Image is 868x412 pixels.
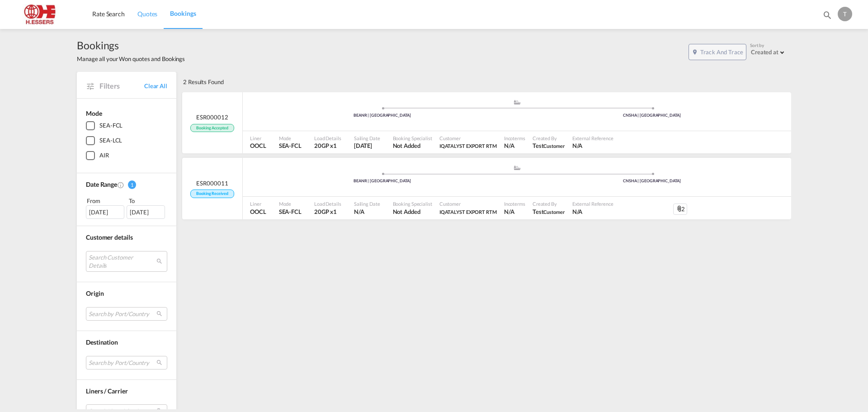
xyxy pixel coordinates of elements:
div: icon-magnify [822,10,832,24]
md-icon: assets/icons/custom/ship-fill.svg [512,100,523,104]
span: Sailing Date [354,135,380,142]
span: Bookings [77,38,185,52]
span: SEA-FCL [279,142,302,150]
div: AIR [99,151,109,160]
span: Mode [279,135,302,142]
div: CNSHA | [GEOGRAPHIC_DATA] [517,178,787,184]
span: IQATALYST EXPORT RTM [439,143,497,149]
span: Sort by [750,42,764,48]
span: Filters [99,81,144,91]
span: Sailing Date [354,200,380,207]
div: N/A [504,142,514,150]
div: [DATE] [127,205,165,219]
span: N/A [354,208,380,216]
span: Mode [279,200,302,207]
md-icon: Created On [117,181,124,189]
div: Created at [751,48,778,56]
span: Not Added [393,142,432,150]
span: 1 [128,180,136,189]
span: IQATALYST EXPORT RTM [439,208,497,216]
span: OOCL [250,142,266,150]
div: 2 Results Found [183,72,224,92]
md-icon: assets/icons/custom/ship-fill.svg [512,166,523,170]
div: Destination [86,338,167,347]
span: Booking Specialist [393,200,432,207]
div: ESR000012 Booking Accepted assets/icons/custom/ship-fill.svgassets/icons/custom/roll-o-plane.svgP... [182,92,791,154]
div: 2 [673,204,688,215]
span: ESR000011 [196,179,228,187]
span: External Reference [572,200,613,207]
div: SEA-LCL [99,136,122,145]
span: Not Added [393,208,432,216]
md-icon: icon-magnify [822,10,832,20]
span: Liners / Carrier [86,387,127,395]
span: Manage all your Won quotes and Bookings [77,55,185,63]
div: [DATE] [86,205,124,219]
div: SEA-FCL [99,121,123,130]
div: BEANR | [GEOGRAPHIC_DATA] [247,178,517,184]
span: Created By [533,135,565,142]
span: Customer [543,143,565,149]
span: 20GP x 1 [314,142,341,150]
span: Test Customer [533,208,565,216]
span: Rate Search [92,10,125,18]
md-checkbox: AIR [86,151,167,160]
md-checkbox: SEA-LCL [86,136,167,145]
span: Customer [439,200,497,207]
span: Destination [86,338,118,346]
div: Origin [86,289,167,298]
span: Origin [86,289,104,297]
div: T [838,7,852,21]
span: Incoterms [504,200,525,207]
div: Customer details [86,233,167,242]
span: SEA-FCL [279,208,302,216]
md-icon: icon-map-marker [692,49,698,55]
span: 19 Sep 2025 [354,142,380,150]
div: CNSHA | [GEOGRAPHIC_DATA] [517,113,787,118]
div: To [128,196,168,205]
span: ESR000012 [196,113,228,121]
img: 690005f0ba9d11ee90968bb23dcea500.JPG [14,4,75,24]
span: OOCL [250,208,266,216]
span: N/A [572,142,613,150]
div: N/A [504,208,514,216]
md-checkbox: SEA-FCL [86,121,167,130]
span: Booking Specialist [393,135,432,142]
span: Quotes [137,10,157,18]
span: Customer details [86,233,132,241]
span: Liner [250,200,266,207]
span: Mode [86,109,102,117]
span: Liner [250,135,266,142]
span: Customer [439,135,497,142]
div: BEANR | [GEOGRAPHIC_DATA] [247,113,517,118]
span: Date Range [86,180,117,188]
span: 20GP x 1 [314,208,341,216]
span: Booking Accepted [190,124,234,133]
span: Load Details [314,200,341,207]
div: ESR000011 Booking Received assets/icons/custom/ship-fill.svgassets/icons/custom/roll-o-plane.svgP... [182,158,791,219]
div: Liners / Carrier [86,387,167,396]
span: IQATALYST EXPORT RTM [439,142,497,150]
span: Incoterms [504,135,525,142]
a: Clear All [144,82,167,90]
span: Booking Received [190,189,234,198]
span: External Reference [572,135,613,142]
span: From To [DATE][DATE] [86,196,167,219]
span: Customer [543,209,565,215]
button: icon-map-markerTrack and Trace [689,44,746,60]
span: Bookings [170,9,196,17]
span: Test Customer [533,142,565,150]
span: N/A [572,208,613,216]
span: IQATALYST EXPORT RTM [439,209,497,215]
md-icon: icon-attachment [676,205,683,213]
span: Load Details [314,135,341,142]
div: From [86,196,126,205]
span: Created By [533,200,565,207]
